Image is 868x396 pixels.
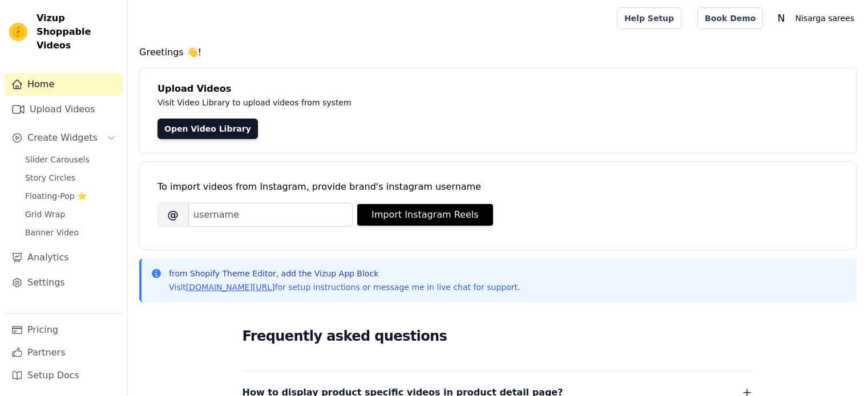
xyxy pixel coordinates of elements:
img: Vizup [9,23,27,41]
a: Help Setup [617,7,681,29]
a: Book Demo [697,7,763,29]
a: Settings [5,271,123,294]
button: Import Instagram Reels [357,204,493,226]
span: Vizup Shoppable Videos [37,11,118,52]
h4: Upload Videos [158,82,838,96]
a: Open Video Library [158,119,258,139]
h4: Greetings 👋! [139,46,857,59]
span: Create Widgets [27,131,98,145]
a: Slider Carousels [18,152,123,168]
a: Home [5,73,123,96]
span: Grid Wrap [25,209,65,220]
p: Visit Video Library to upload videos from system [158,96,669,109]
a: Story Circles [18,170,123,186]
span: Slider Carousels [25,154,90,165]
a: Banner Video [18,224,123,240]
a: Grid Wrap [18,206,123,222]
input: username [188,203,353,227]
button: N Nisarga sarees [772,8,859,28]
a: [DOMAIN_NAME][URL] [186,283,275,292]
p: Visit for setup instructions or message me in live chat for support. [169,281,520,293]
h2: Frequently asked questions [243,325,754,348]
a: Setup Docs [5,364,123,387]
a: Upload Videos [5,98,123,121]
text: N [778,13,785,24]
button: Create Widgets [5,126,123,149]
span: @ [158,203,188,227]
p: from Shopify Theme Editor, add the Vizup App Block [169,268,520,279]
a: Pricing [5,319,123,341]
a: Floating-Pop ⭐ [18,188,123,204]
a: Analytics [5,246,123,269]
span: Floating-Pop ⭐ [25,190,87,202]
span: Story Circles [25,172,75,183]
span: Banner Video [25,227,79,238]
a: Partners [5,341,123,364]
p: Nisarga sarees [790,8,859,28]
div: To import videos from Instagram, provide brand's instagram username [158,180,838,194]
